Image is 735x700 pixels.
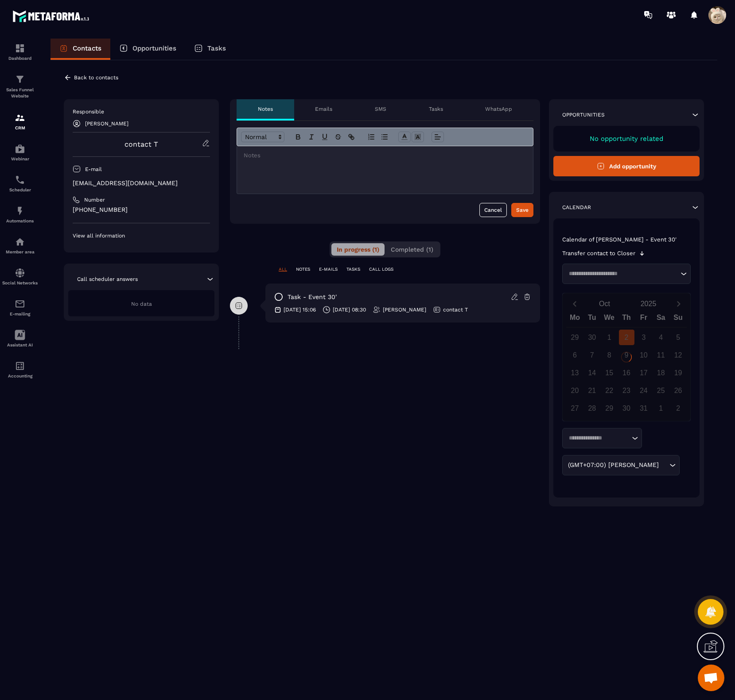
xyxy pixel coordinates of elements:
[391,246,433,253] span: Completed (1)
[124,140,158,148] a: contact T
[562,264,691,284] div: Search for option
[698,665,724,691] div: Open chat
[553,156,700,176] button: Add opportunity
[85,166,102,173] p: E-mail
[207,44,226,52] p: Tasks
[2,125,38,130] p: CRM
[2,199,38,230] a: automationsautomationsAutomations
[296,266,310,272] p: NOTES
[2,56,38,61] p: Dashboard
[429,105,443,113] p: Tasks
[2,106,38,137] a: formationformationCRM
[73,179,210,187] p: [EMAIL_ADDRESS][DOMAIN_NAME]
[2,67,38,106] a: formationformationSales Funnel Website
[566,434,630,443] input: Search for option
[15,206,25,216] img: automations
[15,113,25,123] img: formation
[2,323,38,354] a: Assistant AI
[479,203,507,217] button: Cancel
[331,243,385,256] button: In progress (1)
[562,250,635,257] p: Transfer contact to Closer
[516,206,529,214] div: Save
[288,293,337,301] p: task - Event 30'
[2,280,38,285] p: Social Networks
[2,187,38,192] p: Scheduler
[562,111,605,118] p: Opportunities
[2,137,38,168] a: automationsautomationsWebinar
[73,44,101,52] p: Contacts
[319,266,338,272] p: E-MAILS
[51,39,110,60] a: Contacts
[511,203,533,217] button: Save
[15,74,25,85] img: formation
[77,276,138,283] p: Call scheduler answers
[2,168,38,199] a: schedulerschedulerScheduler
[2,230,38,261] a: automationsautomationsMember area
[383,306,426,313] p: [PERSON_NAME]
[315,105,332,113] p: Emails
[279,266,287,272] p: ALL
[346,266,360,272] p: TASKS
[485,105,512,113] p: WhatsApp
[443,306,468,313] p: contact T
[2,156,38,161] p: Webinar
[15,144,25,154] img: automations
[258,105,273,113] p: Notes
[185,39,235,60] a: Tasks
[132,44,176,52] p: Opportunities
[2,373,38,378] p: Accounting
[375,105,386,113] p: SMS
[566,269,678,278] input: Search for option
[15,237,25,247] img: automations
[562,204,591,211] p: Calendar
[2,36,38,67] a: formationformationDashboard
[284,306,316,313] p: [DATE] 15:06
[110,39,185,60] a: Opportunities
[2,354,38,385] a: accountantaccountantAccounting
[566,460,661,470] span: (GMT+07:00) [PERSON_NAME]
[2,87,38,99] p: Sales Funnel Website
[562,236,691,243] p: Calendar of [PERSON_NAME] - Event 30'
[2,249,38,254] p: Member area
[15,268,25,278] img: social-network
[74,74,118,81] p: Back to contacts
[15,43,25,54] img: formation
[131,301,152,307] span: No data
[12,8,92,24] img: logo
[15,299,25,309] img: email
[84,196,105,203] p: Number
[85,121,128,127] p: [PERSON_NAME]
[2,292,38,323] a: emailemailE-mailing
[2,342,38,347] p: Assistant AI
[562,455,680,475] div: Search for option
[333,306,366,313] p: [DATE] 08:30
[562,428,642,448] div: Search for option
[15,361,25,371] img: accountant
[661,460,667,470] input: Search for option
[2,218,38,223] p: Automations
[562,135,691,143] p: No opportunity related
[73,232,210,239] p: View all information
[73,206,210,214] p: [PHONE_NUMBER]
[337,246,379,253] span: In progress (1)
[385,243,439,256] button: Completed (1)
[2,311,38,316] p: E-mailing
[15,175,25,185] img: scheduler
[369,266,393,272] p: CALL LOGS
[2,261,38,292] a: social-networksocial-networkSocial Networks
[73,108,210,115] p: Responsible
